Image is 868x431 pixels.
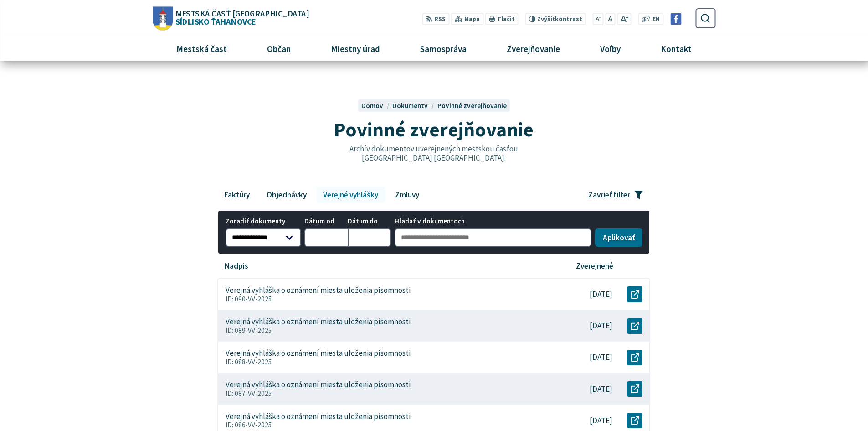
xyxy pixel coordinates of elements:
p: [DATE] [590,384,612,394]
p: [DATE] [590,321,612,331]
a: Verejné vyhlášky [317,187,385,203]
span: Hľadať v dokumentoch [395,218,592,225]
span: Dokumenty [392,101,428,110]
span: kontrast [537,16,582,23]
a: RSS [422,13,449,25]
span: Povinné zverejňovanie [334,117,534,142]
span: Dátum do [348,218,391,225]
a: Logo Sídlisko Ťahanovce, prejsť na domovskú stránku. [153,6,308,30]
span: Mapa [464,15,480,24]
p: Verejná vyhláška o oznámení miesta uloženia písomnosti [226,348,411,358]
span: Voľby [597,36,624,61]
p: Verejná vyhláška o oznámení miesta uloženia písomnosti [226,286,411,295]
button: Zmenšiť veľkosť písma [593,13,604,25]
a: Mestská časť [159,36,243,61]
a: EN [650,15,663,24]
span: Samospráva [416,36,470,61]
span: Dátum od [304,218,348,225]
p: ID: 089-VV-2025 [226,327,548,335]
a: Povinné zverejňovanie [437,101,507,110]
img: Prejsť na Facebook stránku [670,13,682,25]
a: Kontakt [644,36,709,61]
p: Verejná vyhláška o oznámení miesta uloženia písomnosti [226,412,411,421]
input: Dátum do [348,228,391,247]
select: Zoradiť dokumenty [226,228,301,247]
input: Dátum od [304,228,348,247]
p: [DATE] [590,353,612,362]
img: Prejsť na domovskú stránku [153,6,173,30]
button: Tlačiť [485,13,518,25]
span: Sídlisko Ťahanovce [173,9,308,26]
span: Občan [263,36,294,61]
p: Zverejnené [576,261,613,271]
span: Mestská časť [173,36,230,61]
p: ID: 090-VV-2025 [226,295,548,303]
span: Zvýšiť [537,15,555,23]
span: Zoradiť dokumenty [226,218,301,225]
span: Domov [361,101,383,110]
p: ID: 087-VV-2025 [226,389,548,398]
a: Objednávky [260,187,313,203]
a: Dokumenty [392,101,437,110]
a: Mapa [451,13,483,25]
p: Nadpis [225,261,248,271]
a: Domov [361,101,392,110]
span: RSS [434,15,446,24]
span: EN [652,15,660,24]
p: Archív dokumentov uverejnených mestskou časťou [GEOGRAPHIC_DATA] [GEOGRAPHIC_DATA]. [330,144,538,163]
a: Voľby [584,36,637,61]
a: Zmluvy [388,187,426,203]
button: Zväčšiť veľkosť písma [617,13,631,25]
a: Samospráva [404,36,483,61]
span: Kontakt [657,36,695,61]
a: Miestny úrad [314,36,396,61]
p: Verejná vyhláška o oznámení miesta uloženia písomnosti [226,380,411,389]
span: Mestská časť [GEOGRAPHIC_DATA] [175,9,308,17]
p: Verejná vyhláška o oznámení miesta uloženia písomnosti [226,317,411,327]
button: Zavrieť filter [581,187,650,203]
p: ID: 086-VV-2025 [226,421,548,429]
span: Miestny úrad [327,36,383,61]
button: Aplikovať [595,228,642,247]
span: Tlačiť [497,16,514,23]
a: Občan [250,36,307,61]
p: [DATE] [590,416,612,426]
p: [DATE] [590,290,612,299]
input: Hľadať v dokumentoch [395,228,592,247]
p: ID: 088-VV-2025 [226,358,548,366]
a: Zverejňovanie [490,36,577,61]
span: Zverejňovanie [503,36,564,61]
button: Zvýšiťkontrast [525,13,586,25]
a: Faktúry [217,187,256,203]
span: Zavrieť filter [588,190,630,200]
button: Nastaviť pôvodnú veľkosť písma [605,13,615,25]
